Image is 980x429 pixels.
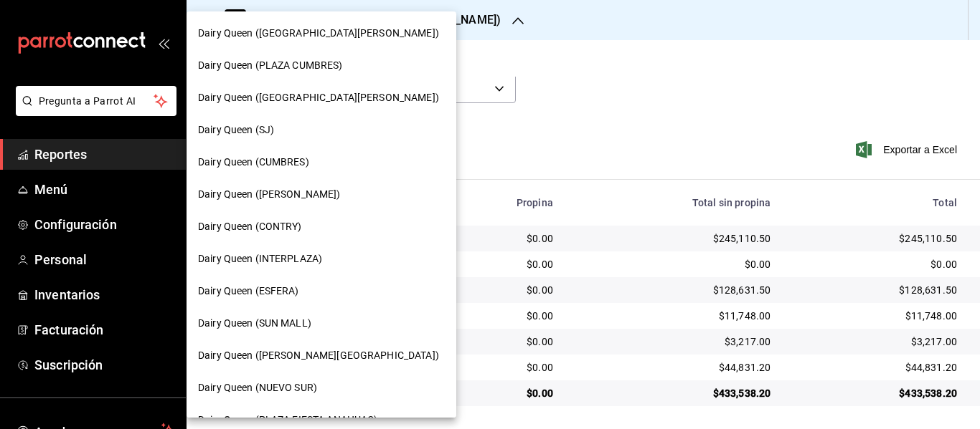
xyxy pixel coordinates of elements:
span: Dairy Queen (NUEVO SUR) [198,380,317,395]
div: Dairy Queen (CUMBRES) [187,146,456,178]
div: Dairy Queen (SJ) [187,114,456,146]
div: Dairy Queen (CONTRY) [187,211,456,243]
span: Dairy Queen ([PERSON_NAME]) [198,187,341,202]
div: Dairy Queen (PLAZA CUMBRES) [187,49,456,82]
div: Dairy Queen (ESFERA) [187,275,456,307]
span: Dairy Queen ([GEOGRAPHIC_DATA][PERSON_NAME]) [198,90,439,105]
span: Dairy Queen (CUMBRES) [198,155,309,170]
span: Dairy Queen (SJ) [198,122,274,138]
div: Dairy Queen ([GEOGRAPHIC_DATA][PERSON_NAME]) [187,82,456,114]
span: Dairy Queen (PLAZA FIESTA ANAHUAC) [198,413,377,428]
span: Dairy Queen (PLAZA CUMBRES) [198,58,343,73]
div: Dairy Queen ([PERSON_NAME][GEOGRAPHIC_DATA]) [187,339,456,372]
div: Dairy Queen (SUN MALL) [187,307,456,339]
span: Dairy Queen ([GEOGRAPHIC_DATA][PERSON_NAME]) [198,26,439,41]
div: Dairy Queen (INTERPLAZA) [187,243,456,275]
div: Dairy Queen (NUEVO SUR) [187,372,456,404]
span: Dairy Queen (SUN MALL) [198,316,311,331]
span: Dairy Queen (ESFERA) [198,284,299,299]
div: Dairy Queen ([PERSON_NAME]) [187,178,456,211]
span: Dairy Queen ([PERSON_NAME][GEOGRAPHIC_DATA]) [198,348,439,363]
span: Dairy Queen (CONTRY) [198,219,302,234]
span: Dairy Queen (INTERPLAZA) [198,251,322,266]
div: Dairy Queen ([GEOGRAPHIC_DATA][PERSON_NAME]) [187,17,456,49]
